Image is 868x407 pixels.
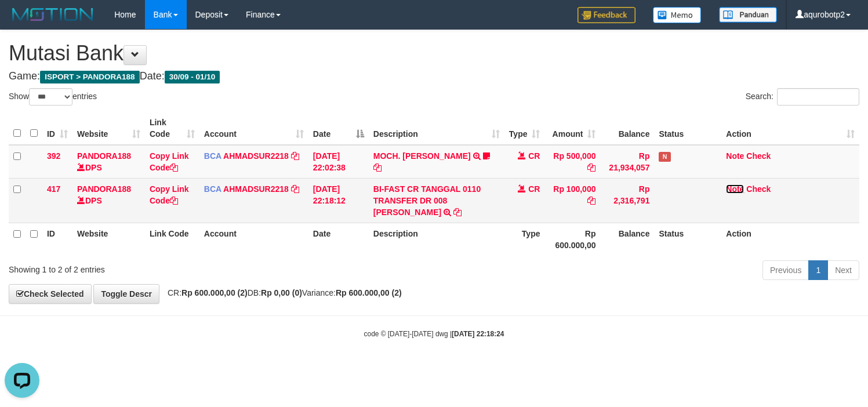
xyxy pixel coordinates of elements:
[364,330,504,338] small: code © [DATE]-[DATE] dwg |
[42,223,72,256] th: ID
[746,184,771,194] a: Check
[72,112,145,145] th: Website: activate to sort column ascending
[204,184,221,194] span: BCA
[721,112,859,145] th: Action: activate to sort column ascending
[544,112,600,145] th: Amount: activate to sort column ascending
[9,42,859,65] h1: Mutasi Bank
[77,184,131,194] a: PANDORA188
[291,184,299,194] a: Copy AHMADSUR2218 to clipboard
[544,145,600,179] td: Rp 500,000
[145,112,199,145] th: Link Code: activate to sort column ascending
[145,223,199,256] th: Link Code
[654,223,721,256] th: Status
[308,223,369,256] th: Date
[181,288,248,297] strong: Rp 600.000,00 (2)
[373,184,481,217] a: BI-FAST CR TANGGAL 0110 TRANSFER DR 008 [PERSON_NAME]
[199,112,308,145] th: Account: activate to sort column ascending
[308,112,369,145] th: Date: activate to sort column descending
[308,178,369,223] td: [DATE] 22:18:12
[373,151,471,161] a: MOCH. [PERSON_NAME]
[504,112,545,145] th: Type: activate to sort column ascending
[587,196,595,205] a: Copy Rp 100,000 to clipboard
[721,223,859,256] th: Action
[165,71,220,83] span: 30/09 - 01/10
[373,163,382,172] a: Copy MOCH. AINUL HAKIM to clipboard
[369,112,504,145] th: Description: activate to sort column ascending
[336,288,402,297] strong: Rp 600.000,00 (2)
[77,151,131,161] a: PANDORA188
[544,178,600,223] td: Rp 100,000
[827,260,859,280] a: Next
[47,184,60,194] span: 417
[261,288,302,297] strong: Rp 0,00 (0)
[654,112,721,145] th: Status
[291,151,299,161] a: Copy AHMADSUR2218 to clipboard
[9,71,859,82] h4: Game: Date:
[223,151,289,161] a: AHMADSUR2218
[600,112,654,145] th: Balance
[528,184,540,194] span: CR
[659,152,670,162] span: Has Note
[452,330,504,338] strong: [DATE] 22:18:24
[150,184,189,205] a: Copy Link Code
[93,284,159,304] a: Toggle Descr
[29,88,72,106] select: Showentries
[726,184,744,194] a: Note
[204,151,221,161] span: BCA
[600,145,654,179] td: Rp 21,934,057
[726,151,744,161] a: Note
[528,151,540,161] span: CR
[9,6,97,23] img: MOTION_logo.png
[653,7,702,23] img: Button%20Memo.svg
[47,151,60,161] span: 392
[5,5,39,39] button: Open LiveChat chat widget
[150,151,189,172] a: Copy Link Code
[587,163,595,172] a: Copy Rp 500,000 to clipboard
[72,223,145,256] th: Website
[42,112,72,145] th: ID: activate to sort column ascending
[600,223,654,256] th: Balance
[578,7,635,23] img: Feedback.jpg
[746,151,771,161] a: Check
[223,184,289,194] a: AHMADSUR2218
[40,71,140,83] span: ISPORT > PANDORA188
[808,260,828,280] a: 1
[544,223,600,256] th: Rp 600.000,00
[777,88,859,106] input: Search:
[308,145,369,179] td: [DATE] 22:02:38
[762,260,809,280] a: Previous
[9,284,92,304] a: Check Selected
[719,7,777,23] img: panduan.png
[162,288,402,297] span: CR: DB: Variance:
[9,88,97,106] label: Show entries
[72,178,145,223] td: DPS
[746,88,859,106] label: Search:
[600,178,654,223] td: Rp 2,316,791
[9,259,353,275] div: Showing 1 to 2 of 2 entries
[72,145,145,179] td: DPS
[369,223,504,256] th: Description
[504,223,545,256] th: Type
[199,223,308,256] th: Account
[453,208,462,217] a: Copy BI-FAST CR TANGGAL 0110 TRANSFER DR 008 IRWANTO SIREGAR to clipboard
